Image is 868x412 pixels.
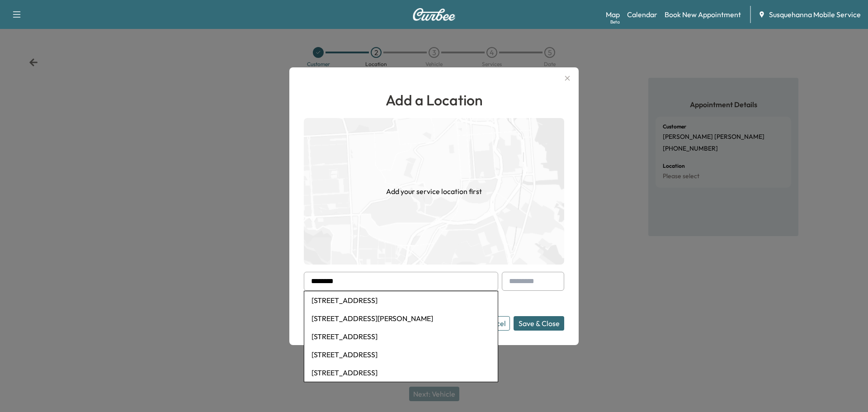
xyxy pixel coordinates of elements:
button: Save & Close [514,316,564,331]
img: Curbee Logo [412,8,456,21]
h1: Add a Location [304,89,564,111]
a: Calendar [627,9,657,20]
li: [STREET_ADDRESS] [304,291,498,309]
h1: Add your service location first [386,186,482,197]
li: [STREET_ADDRESS][PERSON_NAME] [304,309,498,327]
div: Beta [610,19,620,25]
a: MapBeta [606,9,620,20]
a: Book New Appointment [665,9,741,20]
img: empty-map-CL6vilOE.png [304,118,564,265]
li: [STREET_ADDRESS] [304,327,498,346]
li: [STREET_ADDRESS] [304,364,498,382]
li: [STREET_ADDRESS] [304,346,498,364]
span: Susquehanna Mobile Service [769,9,861,20]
